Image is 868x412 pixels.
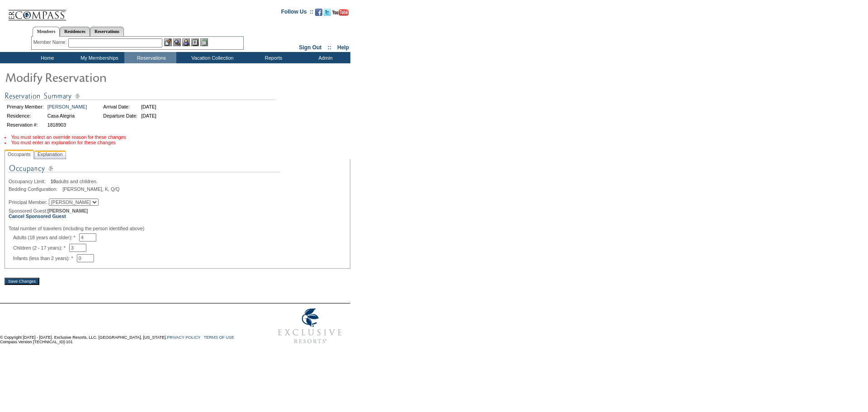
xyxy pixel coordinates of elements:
input: Save Changes [5,278,39,285]
td: Reports [246,52,298,63]
span: Adults (18 years and older): * [13,235,79,240]
span: Children (2 - 17 years): * [13,245,69,251]
a: Residences [60,27,90,36]
div: Sponsored Guest: [9,208,346,219]
a: Become our fan on Facebook [315,11,322,17]
img: Reservation Summary [5,90,276,102]
td: Casa Alegria [46,112,89,120]
a: Members [33,27,60,37]
a: Cancel Sponsored Guest [9,213,66,219]
a: PRIVACY POLICY [167,335,200,340]
span: Occupancy Limit: [9,179,49,184]
td: Departure Date: [102,112,139,120]
div: Member Name: [33,38,68,46]
img: Subscribe to our YouTube Channel [332,9,349,16]
a: Help [337,44,349,51]
td: Residence: [5,112,45,120]
img: b_calculator.gif [200,38,208,46]
li: You must select an override reason for these changes [5,134,350,140]
a: [PERSON_NAME] [47,104,87,109]
span: :: [328,44,331,51]
img: Reservations [191,38,199,46]
span: [PERSON_NAME] [47,208,88,213]
td: [DATE] [140,103,158,111]
img: Follow us on Twitter [324,9,331,16]
div: Total number of travelers (including the person identified above) [9,226,346,231]
a: TERMS OF USE [204,335,235,340]
td: Primary Member: [5,103,45,111]
img: Become our fan on Facebook [315,9,322,16]
span: Principal Member: [9,199,47,205]
img: Occupancy [9,163,280,179]
img: Exclusive Resorts [269,303,350,349]
img: Impersonate [182,38,190,46]
td: Follow Us :: [281,8,313,19]
td: Arrival Date: [102,103,139,111]
a: Reservations [90,27,124,36]
td: Admin [298,52,350,63]
span: Bedding Configuration: [9,186,61,192]
span: Occupants [6,150,33,159]
img: b_edit.gif [164,38,172,46]
img: Modify Reservation [5,68,185,86]
a: Follow us on Twitter [324,11,331,17]
img: Compass Home [8,2,66,21]
td: 1818903 [46,121,89,129]
span: Infants (less than 2 years): * [13,256,77,261]
div: adults and children. [9,179,346,184]
span: Explanation [36,150,65,159]
a: Subscribe to our YouTube Channel [332,11,349,17]
td: Reservation #: [5,121,45,129]
a: Sign Out [299,44,321,51]
td: Home [20,52,72,63]
td: Reservations [124,52,176,63]
td: My Memberships [72,52,124,63]
span: [PERSON_NAME], K, Q/Q [62,186,119,192]
td: Vacation Collection [176,52,246,63]
td: [DATE] [140,112,158,120]
img: View [173,38,181,46]
li: You must enter an explanation for these changes [5,140,350,145]
span: 10 [51,179,56,184]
